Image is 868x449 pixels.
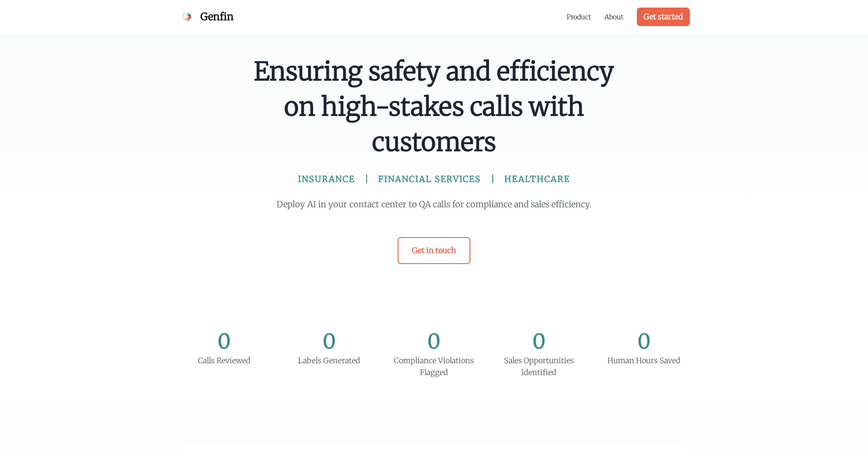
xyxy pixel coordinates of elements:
[283,331,375,351] div: 0
[504,173,570,185] span: HEALTHCARE
[388,331,480,351] div: 0
[491,173,494,185] span: |
[493,355,585,378] div: Sales Opportunities Identified
[637,8,690,26] a: Get started
[179,331,270,351] div: 0
[201,10,234,24] span: Genfin
[273,198,596,210] p: Deploy AI in your contact center to QA calls for compliance and sales efficiency.
[567,12,591,22] a: Product
[179,8,195,25] img: Genfin Logo
[378,173,481,185] span: FINANCIAL SERVICES
[179,355,270,367] div: Calls Reviewed
[493,331,585,351] div: 0
[398,237,470,264] a: Get in touch
[283,355,375,367] div: Labels Generated
[365,173,368,185] span: |
[179,8,234,25] a: Genfin
[598,355,690,367] div: Human Hours Saved
[598,331,690,351] div: 0
[604,12,623,22] a: About
[253,54,616,160] span: Ensuring safety and efficiency on high-stakes calls with customers
[298,173,355,185] span: INSURANCE
[388,355,480,378] div: Compliance Violations Flagged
